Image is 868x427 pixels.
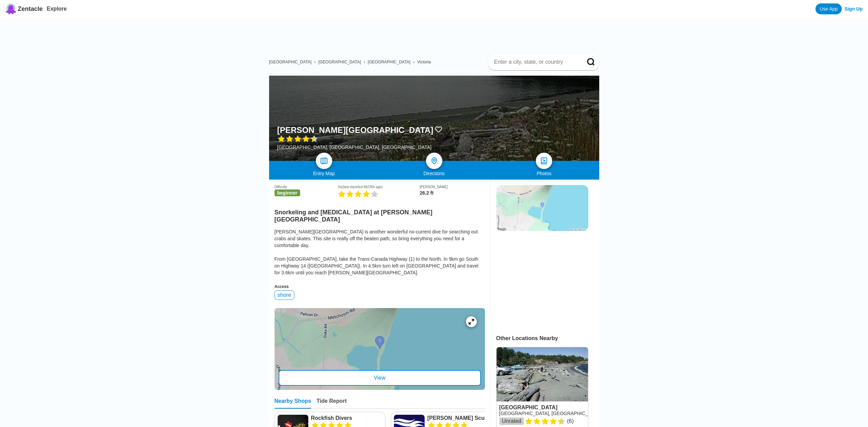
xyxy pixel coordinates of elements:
[277,125,433,135] h1: [PERSON_NAME][GEOGRAPHIC_DATA]
[269,171,379,176] div: Entry Map
[275,185,338,189] div: Difficulty
[5,3,16,14] img: Zentacle logo
[417,60,431,64] a: Victoria
[426,153,442,169] a: directions
[311,415,382,422] a: Rockfish Divers
[420,190,485,196] div: 26.2 ft
[317,398,347,409] div: Tide Report
[18,5,43,13] span: Zentacle
[540,157,548,165] img: photos
[318,60,361,64] a: [GEOGRAPHIC_DATA]
[5,3,43,14] a: Zentacle logoZentacle
[320,157,328,165] img: map
[316,153,332,169] a: map
[496,185,588,231] img: staticmap
[47,6,67,12] a: Explore
[269,60,312,64] a: [GEOGRAPHIC_DATA]
[277,144,443,150] div: [GEOGRAPHIC_DATA], [GEOGRAPHIC_DATA], [GEOGRAPHIC_DATA]
[275,284,485,289] div: Access
[314,60,315,64] span: ›
[844,6,863,12] a: Sign Up
[275,398,311,409] div: Nearby Shops
[420,185,485,189] div: [PERSON_NAME]
[275,290,294,300] div: shore
[494,59,577,65] input: Enter a city, state, or country
[815,3,842,14] a: Use App
[275,189,300,196] span: beginner
[275,205,485,223] h2: Snorkeling and [MEDICAL_DATA] at [PERSON_NAME][GEOGRAPHIC_DATA]
[496,335,599,341] div: Other Locations Nearby
[489,171,599,176] div: Photos
[379,171,489,176] div: Directions
[338,185,420,189] div: Viz (last reported 94235h ago)
[364,60,365,64] span: ›
[430,157,438,165] img: directions
[368,60,410,64] a: [GEOGRAPHIC_DATA]
[279,370,481,386] div: View
[275,228,485,276] div: [PERSON_NAME][GEOGRAPHIC_DATA] is another wonderful no-current dive for searching out crabs and s...
[536,153,552,169] a: photos
[427,415,499,422] a: [PERSON_NAME] Scuba Shop, Ltd.
[499,411,654,416] a: [GEOGRAPHIC_DATA], [GEOGRAPHIC_DATA], [GEOGRAPHIC_DATA]
[275,308,485,390] a: entry mapView
[413,60,414,64] span: ›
